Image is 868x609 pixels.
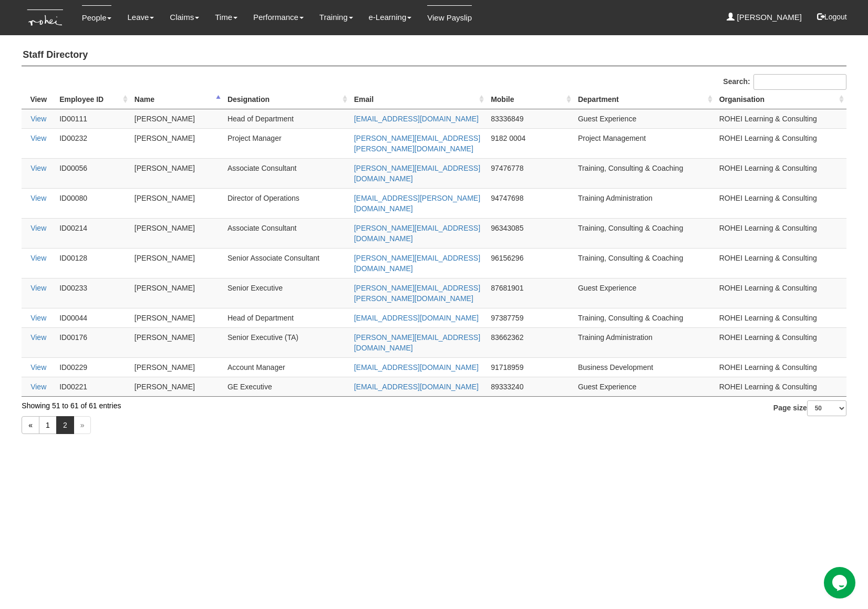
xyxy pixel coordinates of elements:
[55,128,130,158] td: ID00232
[487,188,574,218] td: 94747698
[574,188,715,218] td: Training Administration
[354,224,480,243] a: [PERSON_NAME][EMAIL_ADDRESS][DOMAIN_NAME]
[130,327,223,357] td: [PERSON_NAME]
[127,5,154,29] a: Leave
[354,333,480,352] a: [PERSON_NAME][EMAIL_ADDRESS][DOMAIN_NAME]
[810,4,854,29] button: Logout
[487,308,574,327] td: 97387759
[30,194,46,202] a: View
[715,90,846,109] th: Organisation : activate to sort column ascending
[30,284,46,292] a: View
[354,284,480,303] a: [PERSON_NAME][EMAIL_ADDRESS][PERSON_NAME][DOMAIN_NAME]
[130,188,223,218] td: [PERSON_NAME]
[715,377,846,396] td: ROHEI Learning & Consulting
[215,5,237,29] a: Time
[574,278,715,308] td: Guest Experience
[22,416,39,434] a: «
[574,90,715,109] th: Department : activate to sort column ascending
[30,115,46,123] a: View
[170,5,199,29] a: Claims
[487,377,574,396] td: 89333240
[574,327,715,357] td: Training Administration
[487,248,574,278] td: 96156296
[55,278,130,308] td: ID00233
[574,218,715,248] td: Training, Consulting & Coaching
[130,377,223,396] td: [PERSON_NAME]
[487,90,574,109] th: Mobile : activate to sort column ascending
[574,109,715,128] td: Guest Experience
[55,218,130,248] td: ID00214
[223,308,350,327] td: Head of Department
[55,109,130,128] td: ID00111
[55,188,130,218] td: ID00080
[574,158,715,188] td: Training, Consulting & Coaching
[55,158,130,188] td: ID00056
[130,218,223,248] td: [PERSON_NAME]
[487,327,574,357] td: 83662362
[574,377,715,396] td: Guest Experience
[354,383,479,391] a: [EMAIL_ADDRESS][DOMAIN_NAME]
[354,194,480,213] a: [EMAIL_ADDRESS][PERSON_NAME][DOMAIN_NAME]
[130,128,223,158] td: [PERSON_NAME]
[574,308,715,327] td: Training, Consulting & Coaching
[223,357,350,377] td: Account Manager
[130,357,223,377] td: [PERSON_NAME]
[715,218,846,248] td: ROHEI Learning & Consulting
[30,314,46,322] a: View
[223,188,350,218] td: Director of Operations
[55,308,130,327] td: ID00044
[55,377,130,396] td: ID00221
[487,158,574,188] td: 97476778
[354,363,479,371] a: [EMAIL_ADDRESS][DOMAIN_NAME]
[354,254,480,273] a: [PERSON_NAME][EMAIL_ADDRESS][DOMAIN_NAME]
[354,314,479,322] a: [EMAIL_ADDRESS][DOMAIN_NAME]
[715,109,846,128] td: ROHEI Learning & Consulting
[22,90,55,109] th: View
[30,254,46,262] a: View
[715,248,846,278] td: ROHEI Learning & Consulting
[715,158,846,188] td: ROHEI Learning & Consulting
[369,5,412,29] a: e-Learning
[715,308,846,327] td: ROHEI Learning & Consulting
[130,248,223,278] td: [PERSON_NAME]
[130,278,223,308] td: [PERSON_NAME]
[487,128,574,158] td: 9182 0004
[223,327,350,357] td: Senior Executive (TA)
[55,327,130,357] td: ID00176
[30,333,46,342] a: View
[130,109,223,128] td: [PERSON_NAME]
[319,5,353,29] a: Training
[574,357,715,377] td: Business Development
[824,567,857,598] iframe: chat widget
[223,218,350,248] td: Associate Consultant
[55,357,130,377] td: ID00229
[807,400,846,416] select: Page size
[130,90,223,109] th: Name : activate to sort column descending
[223,278,350,308] td: Senior Executive
[753,74,846,90] input: Search:
[574,128,715,158] td: Project Management
[223,377,350,396] td: GE Executive
[253,5,304,29] a: Performance
[22,45,846,66] h4: Staff Directory
[715,278,846,308] td: ROHEI Learning & Consulting
[74,416,91,434] a: »
[354,115,479,123] a: [EMAIL_ADDRESS][DOMAIN_NAME]
[55,248,130,278] td: ID00128
[223,248,350,278] td: Senior Associate Consultant
[715,357,846,377] td: ROHEI Learning & Consulting
[487,357,574,377] td: 91718959
[715,128,846,158] td: ROHEI Learning & Consulting
[723,74,846,90] label: Search:
[487,278,574,308] td: 87681901
[55,90,130,109] th: Employee ID: activate to sort column ascending
[715,188,846,218] td: ROHEI Learning & Consulting
[487,218,574,248] td: 96343085
[773,400,846,416] label: Page size
[39,416,57,434] a: 1
[354,164,480,183] a: [PERSON_NAME][EMAIL_ADDRESS][DOMAIN_NAME]
[82,5,112,30] a: People
[30,363,46,371] a: View
[354,134,480,153] a: [PERSON_NAME][EMAIL_ADDRESS][PERSON_NAME][DOMAIN_NAME]
[223,90,350,109] th: Designation : activate to sort column ascending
